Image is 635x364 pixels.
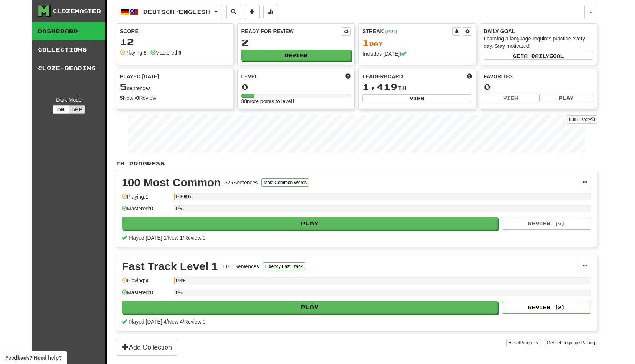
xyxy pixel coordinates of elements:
div: Favorites [484,73,593,80]
button: On [53,105,69,114]
button: DeleteLanguage Pairing [545,339,597,347]
div: sentences [120,82,229,92]
div: 0 [484,82,593,92]
span: Played [DATE]: 1 [128,235,166,241]
span: / [183,235,184,241]
span: 1,419 [362,82,398,92]
button: Most Common Words [261,178,309,187]
button: Review (2) [502,301,591,314]
a: Dashboard [32,22,105,40]
span: Review: 0 [184,235,206,241]
button: Deutsch/English [116,5,222,19]
span: Language Pairing [560,340,595,345]
a: (PDT) [385,29,397,34]
span: Progress [520,340,538,345]
strong: 0 [136,95,139,101]
div: Clozemaster [53,7,101,15]
div: Playing: 1 [122,193,170,205]
span: Score more points to level up [345,73,351,80]
button: Play [122,217,498,230]
button: Review [241,50,351,61]
div: 12 [120,37,229,46]
div: Ready for Review [241,27,342,35]
p: In Progress [116,160,597,167]
span: Open feedback widget [5,354,62,361]
a: Collections [32,40,105,59]
button: Add sentence to collection [245,5,260,19]
button: More stats [263,5,278,19]
button: Play [539,94,593,102]
span: Played [DATE] [120,73,159,80]
span: Deutsch / English [143,9,210,15]
span: New: 4 [168,319,183,325]
span: Review: 0 [184,319,206,325]
div: 88 more points to level 1 [241,98,351,105]
span: 5 [120,82,127,92]
strong: 5 [120,95,123,101]
div: Day [362,38,472,47]
div: Mastered: 0 [122,289,170,301]
div: Mastered: [150,49,182,56]
div: Daily Goal [484,27,593,35]
span: / [183,319,184,325]
button: Add Collection [116,339,178,356]
strong: 0 [179,50,182,56]
button: Search sentences [226,5,241,19]
div: 2 [241,38,351,47]
div: New / Review [120,94,229,102]
span: Level [241,73,258,80]
div: Score [120,27,229,35]
div: th [362,82,472,92]
span: / [166,235,168,241]
span: Leaderboard [362,73,403,80]
div: Playing: [120,49,147,56]
span: a daily [524,53,549,58]
span: New: 1 [168,235,183,241]
a: Full History [567,115,597,124]
button: Seta dailygoal [484,52,593,60]
div: Mastered: 0 [122,205,170,217]
span: / [166,319,168,325]
button: Fluency Fast Track [263,262,305,270]
div: Fast Track Level 1 [122,261,218,272]
span: 1 [362,37,369,47]
div: 325 Sentences [225,179,258,186]
span: This week in points, UTC [467,73,472,80]
button: Review (0) [502,217,591,230]
div: 0 [241,82,351,92]
button: View [484,94,538,102]
button: View [362,94,472,102]
span: Played [DATE]: 4 [128,319,166,325]
div: Learning a language requires practice every day. Stay motivated! [484,35,593,50]
div: Dark Mode [38,96,100,104]
div: Playing: 4 [122,277,170,289]
strong: 5 [144,50,147,56]
div: 1,000 Sentences [222,263,259,270]
a: Cloze-Reading [32,59,105,78]
div: Includes [DATE]! [362,50,472,58]
button: ResetProgress [506,339,540,347]
button: Play [122,301,498,314]
div: 100 Most Common [122,177,221,188]
button: Off [69,105,85,114]
div: Streak [362,27,452,35]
